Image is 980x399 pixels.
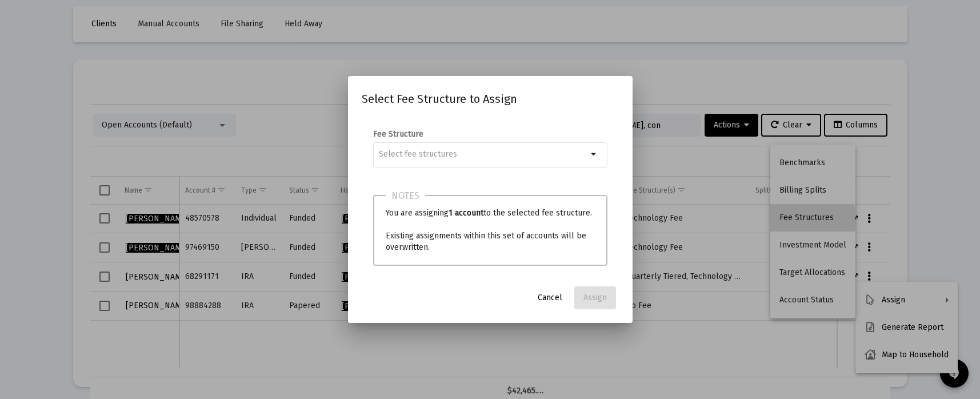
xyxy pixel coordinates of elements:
[583,293,607,302] span: Assign
[373,195,607,266] div: You are assigning to the selected fee structure. Existing assignments within this set of accounts...
[538,293,562,302] span: Cancel
[587,147,601,161] mat-icon: arrow_drop_down
[449,208,483,218] b: 1 account
[386,188,425,204] h3: Notes
[574,286,616,309] button: Assign
[362,90,619,108] h2: Select Fee Structure to Assign
[373,129,423,139] label: Fee Structure
[529,286,571,309] button: Cancel
[379,150,587,159] input: Select fee structures
[379,147,587,161] mat-chip-list: Selection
